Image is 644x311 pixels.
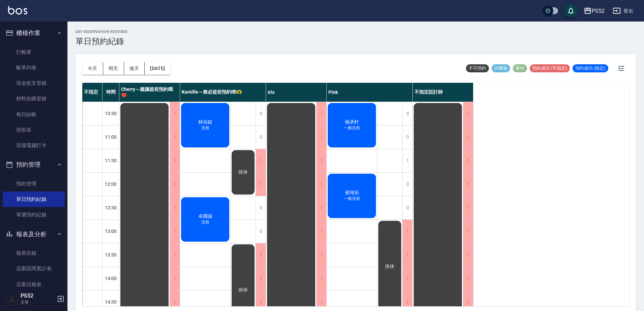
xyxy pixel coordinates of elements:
div: 1 [463,173,473,196]
span: 不可預約 [466,65,489,71]
div: 13:30 [103,243,119,267]
a: 單日預約紀錄 [3,192,65,207]
div: 1 [402,267,412,290]
div: 時間 [103,83,119,102]
span: 一般洗剪 [343,196,361,202]
p: 主管 [21,299,55,305]
button: 預約管理 [3,156,65,173]
div: 0 [402,173,412,196]
div: 0 [256,196,266,219]
span: 預約成功 (不指定) [530,65,570,71]
div: 1 [170,126,180,149]
span: 待審核 [492,65,510,71]
a: 帳單列表 [3,60,65,75]
span: 一般洗剪 [343,125,361,131]
button: 報表及分析 [3,226,65,243]
div: 1 [170,102,180,125]
span: 排休 [237,287,249,293]
div: Cherry～建議提前預約哦❤️ [119,83,180,102]
div: 1 [402,149,412,172]
div: 1 [170,220,180,243]
span: 事件 [513,65,527,71]
button: [DATE] [145,62,170,75]
span: 洗剪 [200,219,211,225]
a: 材料自購登錄 [3,91,65,106]
span: 排休 [384,264,396,270]
div: 0 [256,102,266,125]
div: 不指定 [82,83,103,102]
div: 1 [463,196,473,219]
div: 1 [170,267,180,290]
div: 1 [316,126,326,149]
div: 1 [402,243,412,267]
button: PS52 [581,4,607,18]
div: 1 [256,267,266,290]
div: 1 [463,243,473,267]
span: 林祐鋌 [197,119,214,125]
a: 店家日報表 [3,277,65,292]
a: 店家區間累計表 [3,261,65,276]
div: 0 [402,196,412,219]
h2: day Reservation records [76,30,128,34]
div: 0 [402,126,412,149]
div: 12:00 [103,172,119,196]
div: 1 [170,243,180,267]
a: 排班表 [3,122,65,138]
div: 1 [316,196,326,219]
div: 1 [170,173,180,196]
div: 10:30 [103,102,119,125]
div: 1 [316,243,326,267]
div: PS52 [592,7,605,15]
div: 12:30 [103,196,119,219]
img: Person [5,292,19,306]
div: 1 [316,220,326,243]
div: 1 [316,102,326,125]
div: 1 [316,149,326,172]
div: 1 [316,173,326,196]
div: Kamille～務必提前預約唷🫶 [180,83,266,102]
h5: PS52 [21,292,55,299]
button: 登出 [610,5,636,17]
div: 0 [402,102,412,125]
div: 1 [463,149,473,172]
div: Iris [266,83,327,102]
div: 1 [463,220,473,243]
a: 現金收支登錄 [3,75,65,91]
a: 報表目錄 [3,245,65,261]
a: 現場電腦打卡 [3,138,65,153]
a: 預約管理 [3,176,65,192]
div: Pink [327,83,413,102]
div: 1 [402,220,412,243]
div: 1 [256,243,266,267]
span: 洗剪 [200,125,211,131]
div: 1 [463,267,473,290]
div: 1 [170,149,180,172]
div: 1 [316,267,326,290]
a: 打帳單 [3,44,65,60]
div: 11:30 [103,149,119,172]
span: 預約成功 (指定) [573,65,608,71]
div: 0 [256,126,266,149]
div: 1 [256,149,266,172]
span: 排休 [237,169,249,175]
a: 每日結帳 [3,107,65,122]
button: save [564,4,578,18]
div: 1 [256,173,266,196]
div: 14:00 [103,267,119,290]
div: 11:00 [103,125,119,149]
div: 不指定設計師 [413,83,473,102]
span: 褚翊辰 [344,190,360,196]
div: 13:00 [103,219,119,243]
div: 1 [463,102,473,125]
button: 後天 [124,62,145,75]
div: 1 [170,196,180,219]
div: 0 [256,220,266,243]
span: 卓國揚 [197,213,214,219]
button: 明天 [103,62,124,75]
span: 楊承軒 [344,119,360,125]
button: 今天 [82,62,103,75]
button: 櫃檯作業 [3,24,65,42]
h3: 單日預約紀錄 [76,37,128,46]
img: Logo [8,6,27,14]
a: 單週預約紀錄 [3,207,65,222]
